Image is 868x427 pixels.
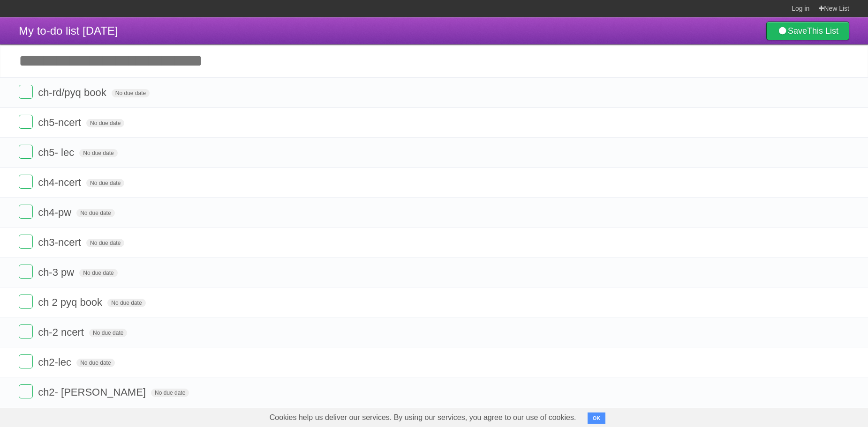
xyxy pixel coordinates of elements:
[19,145,33,159] label: Done
[89,329,127,337] span: No due date
[76,209,114,217] span: No due date
[79,149,117,157] span: No due date
[19,294,33,309] label: Done
[38,87,109,98] span: ch-rd/pyq book
[86,179,124,187] span: No due date
[86,119,124,127] span: No due date
[19,384,33,398] label: Done
[19,354,33,368] label: Done
[588,412,606,424] button: OK
[38,296,105,308] span: ch 2 pyq book
[112,89,150,97] span: No due date
[76,359,114,367] span: No due date
[19,324,33,339] label: Done
[38,206,74,218] span: ch4-pw
[19,175,33,189] label: Done
[86,239,124,247] span: No due date
[38,236,83,248] span: ch3-ncert
[38,117,83,128] span: ch5-ncert
[19,115,33,129] label: Done
[807,26,838,36] b: This List
[151,389,189,397] span: No due date
[19,205,33,219] label: Done
[38,356,74,368] span: ch2-lec
[19,24,118,37] span: My to-do list [DATE]
[38,177,83,188] span: ch4-ncert
[19,235,33,249] label: Done
[260,408,586,427] span: Cookies help us deliver our services. By using our services, you agree to our use of cookies.
[38,266,76,278] span: ch-3 pw
[79,269,117,277] span: No due date
[19,85,33,99] label: Done
[107,299,145,307] span: No due date
[38,147,76,158] span: ch5- lec
[38,386,148,398] span: ch2- [PERSON_NAME]
[19,265,33,279] label: Done
[766,22,849,40] a: SaveThis List
[38,326,86,338] span: ch-2 ncert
